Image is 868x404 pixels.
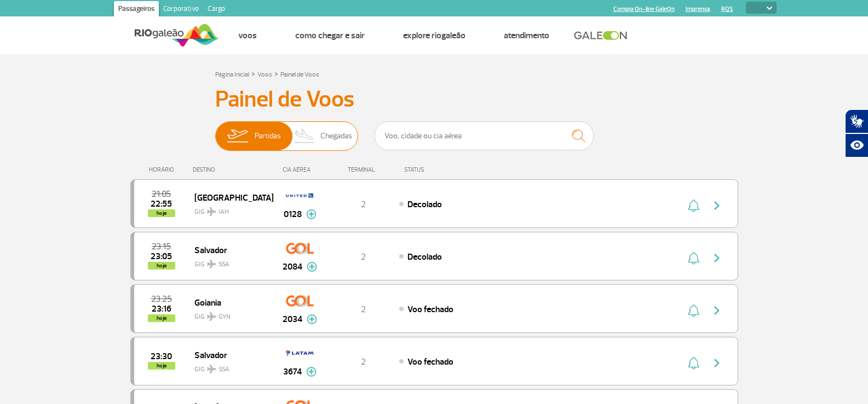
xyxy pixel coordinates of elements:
[688,251,699,265] img: sino-painel-voo.svg
[504,30,549,41] a: Atendimento
[194,254,265,270] span: GIG
[613,5,675,13] a: Compra On-line GaleOn
[283,313,302,326] span: 2034
[251,67,255,80] a: >
[407,356,453,367] span: Voo fechado
[320,122,352,150] span: Chegadas
[215,86,653,113] h3: Painel de Voos
[194,190,265,204] span: [GEOGRAPHIC_DATA]
[207,312,216,321] img: destiny_airplane.svg
[307,262,317,272] img: mais-info-painel-voo.svg
[407,304,453,315] span: Voo fechado
[194,348,265,362] span: Salvador
[194,243,265,257] span: Salvador
[148,209,175,217] span: hoje
[159,1,203,19] a: Corporativo
[257,71,272,79] a: Voos
[273,166,327,173] div: CIA AÉREA
[194,359,265,374] span: GIG
[207,260,216,268] img: destiny_airplane.svg
[403,30,465,41] a: Explore RIOgaleão
[845,109,868,133] button: Abrir tradutor de língua de sinais.
[721,5,733,13] a: RQS
[152,190,171,198] span: 2025-08-27 21:05:00
[194,306,265,322] span: GIG
[194,201,265,217] span: GIG
[361,251,366,262] span: 2
[194,295,265,309] span: Goiania
[845,109,868,157] div: Plugin de acessibilidade da Hand Talk.
[152,305,171,313] span: 2025-08-27 23:16:00
[295,30,365,41] a: Como chegar e sair
[134,166,193,173] div: HORÁRIO
[306,209,317,219] img: mais-info-painel-voo.svg
[306,367,317,377] img: mais-info-painel-voo.svg
[255,122,281,150] span: Partidas
[710,304,723,317] img: seta-direita-painel-voo.svg
[399,166,488,173] div: STATUS
[407,199,442,210] span: Decolado
[207,365,216,373] img: destiny_airplane.svg
[284,208,302,221] span: 0128
[361,356,366,367] span: 2
[152,243,171,250] span: 2025-08-27 23:15:00
[375,121,594,150] input: Voo, cidade ou cia aérea
[219,207,229,217] span: IAH
[148,362,175,370] span: hoje
[238,30,257,41] a: Voos
[686,5,710,13] a: Imprensa
[361,304,366,315] span: 2
[307,314,317,324] img: mais-info-painel-voo.svg
[710,251,723,265] img: seta-direita-painel-voo.svg
[151,253,172,260] span: 2025-08-27 23:05:00
[845,133,868,157] button: Abrir recursos assistivos.
[289,122,321,150] img: slider-desembarque
[688,199,699,212] img: sino-painel-voo.svg
[151,295,172,303] span: 2025-08-27 23:25:00
[688,304,699,317] img: sino-painel-voo.svg
[219,312,231,322] span: GYN
[219,365,229,374] span: SSA
[688,356,699,370] img: sino-painel-voo.svg
[151,200,172,208] span: 2025-08-27 22:55:00
[148,262,175,270] span: hoje
[361,199,366,210] span: 2
[283,260,302,273] span: 2084
[114,1,159,19] a: Passageiros
[148,314,175,322] span: hoje
[215,71,249,79] a: Página Inicial
[407,251,442,262] span: Decolado
[327,166,399,173] div: TERMINAL
[710,199,723,212] img: seta-direita-painel-voo.svg
[283,365,302,378] span: 3674
[710,356,723,370] img: seta-direita-painel-voo.svg
[274,67,278,80] a: >
[151,353,172,360] span: 2025-08-27 23:30:00
[207,207,216,216] img: destiny_airplane.svg
[203,1,229,19] a: Cargo
[280,71,319,79] a: Painel de Voos
[219,260,229,270] span: SSA
[193,166,273,173] div: DESTINO
[220,122,255,150] img: slider-embarque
